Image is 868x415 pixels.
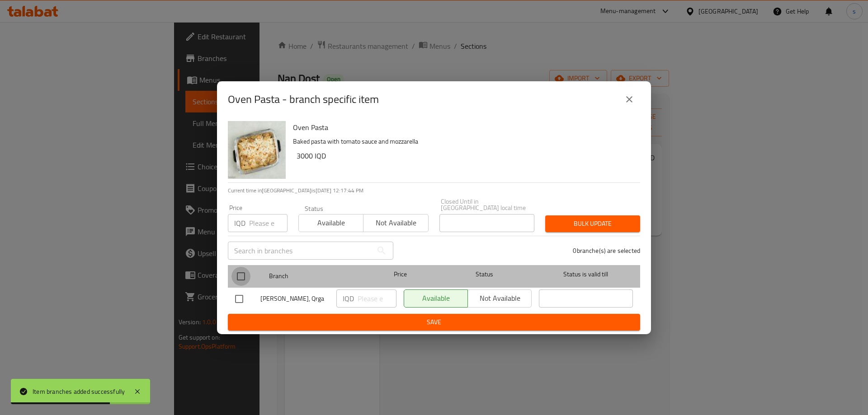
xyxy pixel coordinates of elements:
span: Save [235,317,633,328]
span: Available [302,216,360,229]
button: close [618,89,640,110]
div: Item branches added successfully [33,387,125,396]
h2: Oven Pasta - branch specific item [228,92,379,107]
p: Current time in [GEOGRAPHIC_DATA] is [DATE] 12:17:44 PM [228,187,640,195]
span: Price [370,269,430,280]
h6: 3000 IQD [297,149,633,162]
p: 0 branche(s) are selected [573,246,640,255]
input: Search in branches [228,242,373,260]
input: Please enter price [358,289,396,308]
h6: Oven Pasta [293,121,633,134]
input: Please enter price [249,214,288,232]
span: Status is valid till [539,269,633,280]
img: Oven Pasta [228,121,286,179]
p: Baked pasta with tomato sauce and mozzarella [293,136,633,147]
button: Save [228,314,640,331]
button: Bulk update [545,215,640,232]
span: [PERSON_NAME], Qrga [260,293,329,304]
span: Not available [367,216,425,229]
p: IQD [234,218,245,228]
span: Branch [269,270,363,282]
span: Status [438,269,532,280]
p: IQD [343,293,354,304]
span: Bulk update [552,218,633,229]
button: Available [298,214,363,232]
button: Not available [363,214,428,232]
